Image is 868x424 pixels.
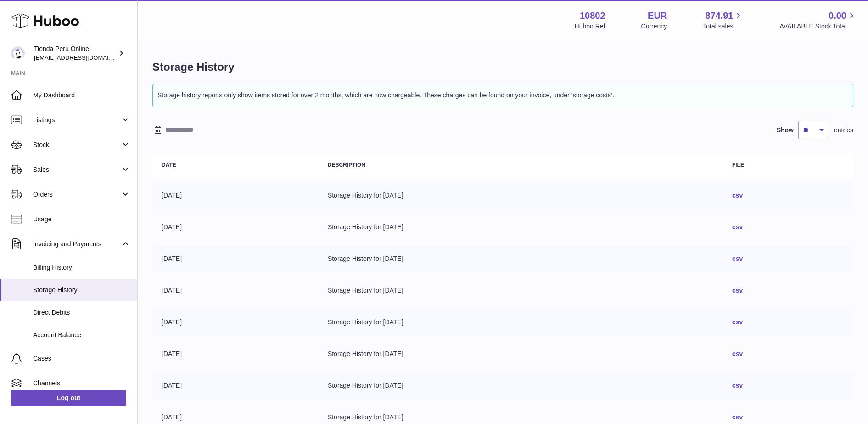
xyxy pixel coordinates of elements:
[152,340,319,367] td: [DATE]
[11,46,25,60] img: internalAdmin-10802@internal.huboo.com
[732,350,743,357] a: csv
[33,286,130,294] span: Storage History
[834,126,853,135] span: entries
[33,215,130,224] span: Usage
[648,10,667,22] strong: EUR
[732,382,743,389] a: csv
[33,308,130,317] span: Direct Debits
[319,309,723,336] td: Storage History for [DATE]
[732,287,743,294] a: csv
[319,182,723,209] td: Storage History for [DATE]
[829,10,846,22] span: 0.00
[705,10,733,22] span: 874.91
[152,214,319,241] td: [DATE]
[732,413,743,421] a: csv
[152,309,319,336] td: [DATE]
[11,390,126,406] a: Log out
[319,277,723,304] td: Storage History for [DATE]
[33,263,130,272] span: Billing History
[732,255,743,262] a: csv
[319,214,723,241] td: Storage History for [DATE]
[777,126,794,135] label: Show
[152,245,319,272] td: [DATE]
[319,372,723,399] td: Storage History for [DATE]
[33,141,121,149] span: Stock
[152,372,319,399] td: [DATE]
[152,277,319,304] td: [DATE]
[33,116,121,124] span: Listings
[319,340,723,367] td: Storage History for [DATE]
[732,318,743,326] a: csv
[732,162,744,168] strong: File
[157,89,848,102] p: Storage history reports only show items stored for over 2 months, which are now chargeable. These...
[152,182,319,209] td: [DATE]
[34,45,117,62] div: Tienda Perú Online
[732,223,743,231] a: csv
[779,10,857,31] a: 0.00 AVAILABLE Stock Total
[703,10,744,31] a: 874.91 Total sales
[703,22,744,31] span: Total sales
[33,379,130,388] span: Channels
[162,162,176,168] strong: Date
[641,22,667,31] div: Currency
[34,54,135,61] span: [EMAIL_ADDRESS][DOMAIN_NAME]
[33,91,130,100] span: My Dashboard
[580,10,605,22] strong: 10802
[575,22,605,31] div: Huboo Ref
[33,354,130,363] span: Cases
[779,22,857,31] span: AVAILABLE Stock Total
[33,240,121,249] span: Invoicing and Payments
[319,245,723,272] td: Storage History for [DATE]
[33,165,121,174] span: Sales
[328,162,365,168] strong: Description
[33,190,121,199] span: Orders
[152,60,853,74] h1: Storage History
[33,331,130,339] span: Account Balance
[732,192,743,199] a: csv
